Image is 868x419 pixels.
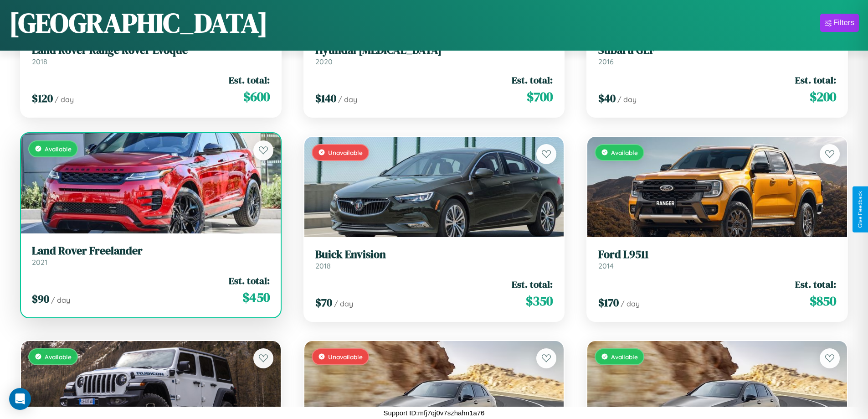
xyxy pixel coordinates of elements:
span: Est. total: [229,274,270,287]
a: Buick Envision2018 [315,248,553,270]
h3: Hyundai [MEDICAL_DATA] [315,44,553,57]
h3: Subaru GLF [598,44,836,57]
span: $ 140 [315,91,336,106]
span: $ 70 [315,295,332,310]
div: Give Feedback [857,191,863,228]
h3: Buick Envision [315,248,553,261]
span: Est. total: [512,278,553,291]
span: 2018 [315,261,331,270]
span: Available [45,353,72,361]
div: Open Intercom Messenger [9,388,31,410]
p: Support ID: mfj7qj0v7szhahn1a76 [384,407,485,419]
span: $ 90 [32,291,49,306]
a: Land Rover Freelander2021 [32,244,270,267]
span: / day [334,299,353,308]
span: Unavailable [328,149,363,156]
span: 2018 [32,57,47,66]
div: Filters [833,18,854,27]
span: Unavailable [328,353,363,361]
h3: Ford L9511 [598,248,836,261]
span: $ 120 [32,91,53,106]
span: Est. total: [512,73,553,87]
span: $ 170 [598,295,619,310]
span: Available [45,145,72,153]
span: Available [611,149,638,156]
a: Subaru GLF2016 [598,44,836,66]
span: Est. total: [229,73,270,87]
span: 2014 [598,261,614,270]
span: / day [55,95,74,104]
span: $ 200 [810,88,836,106]
a: Hyundai [MEDICAL_DATA]2020 [315,44,553,66]
span: / day [51,295,70,305]
span: $ 850 [810,292,836,310]
span: Est. total: [795,278,836,291]
span: $ 450 [242,288,270,306]
span: / day [338,95,357,104]
span: 2016 [598,57,614,66]
a: Land Rover Range Rover Evoque2018 [32,44,270,66]
a: Ford L95112014 [598,248,836,270]
span: / day [617,95,637,104]
span: $ 600 [243,88,270,106]
span: $ 700 [527,88,553,106]
h3: Land Rover Range Rover Evoque [32,44,270,57]
span: Available [611,353,638,361]
span: 2021 [32,258,47,267]
span: $ 40 [598,91,616,106]
h3: Land Rover Freelander [32,244,270,258]
h1: [GEOGRAPHIC_DATA] [9,4,268,41]
span: 2020 [315,57,333,66]
span: $ 350 [526,292,553,310]
span: / day [621,299,640,308]
span: Est. total: [795,73,836,87]
button: Filters [820,14,859,32]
